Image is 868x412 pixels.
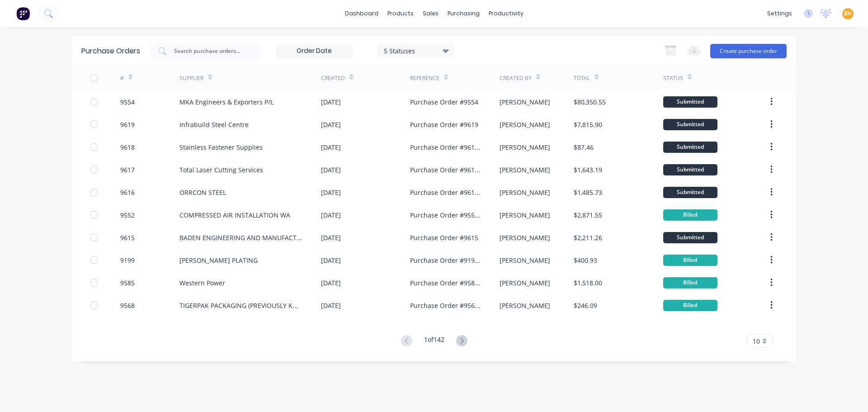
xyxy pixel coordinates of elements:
[179,120,249,129] div: Infrabuild Steel Centre
[410,142,481,152] div: Purchase Order #9618 - Stainless Fastener Supplies
[500,142,550,152] div: [PERSON_NAME]
[663,255,717,266] div: Billed
[120,142,135,152] div: 9618
[173,47,248,56] input: Search purchase orders...
[574,142,594,152] div: $87.46
[179,142,263,152] div: Stainless Fastener Supplies
[710,44,787,58] button: Create purchase order
[844,9,852,18] span: BH
[410,188,481,197] div: Purchase Order #9616 - ORRCON STEEL
[500,233,550,242] div: [PERSON_NAME]
[321,210,341,220] div: [DATE]
[663,119,717,130] div: Submitted
[663,232,717,243] div: Submitted
[179,97,274,107] div: MKA Engineers & Exporters P/L
[574,256,597,265] div: $400.93
[16,7,30,20] img: Factory
[410,74,439,82] div: Reference
[384,46,448,55] div: 5 Statuses
[574,301,597,310] div: $246.09
[410,256,481,265] div: Purchase Order #9199 - [PERSON_NAME] PLATING
[574,210,602,220] div: $2,871.55
[574,233,602,242] div: $2,211.26
[663,164,717,175] div: Submitted
[663,187,717,198] div: Submitted
[321,120,341,129] div: [DATE]
[410,233,478,242] div: Purchase Order #9615
[663,96,717,108] div: Submitted
[81,46,140,57] div: Purchase Orders
[179,301,303,310] div: TIGERPAK PACKAGING (PREVIOUSLY KNOWN AS POWERPAK)
[424,335,444,348] div: 1 of 142
[276,44,352,58] input: Order Date
[500,165,550,175] div: [PERSON_NAME]
[321,233,341,242] div: [DATE]
[340,7,383,20] a: dashboard
[321,301,341,310] div: [DATE]
[484,7,528,20] div: productivity
[120,97,135,107] div: 9554
[120,256,135,265] div: 9199
[500,256,550,265] div: [PERSON_NAME]
[574,97,606,107] div: $80,350.55
[179,210,290,220] div: COMPRESSED AIR INSTALLATION WA
[763,7,797,20] div: settings
[120,278,135,288] div: 9585
[500,210,550,220] div: [PERSON_NAME]
[500,97,550,107] div: [PERSON_NAME]
[321,74,345,82] div: Created
[120,301,135,310] div: 9568
[120,120,135,129] div: 9619
[500,278,550,288] div: [PERSON_NAME]
[321,165,341,175] div: [DATE]
[753,336,760,346] span: 10
[179,256,258,265] div: [PERSON_NAME] PLATING
[574,120,602,129] div: $7,815.90
[120,188,135,197] div: 9616
[120,74,124,82] div: #
[663,142,717,153] div: Submitted
[410,165,481,175] div: Purchase Order #9617 - Total Laser Cutting Services
[410,301,481,310] div: Purchase Order #9568 - TIGERPAK PACKAGING (PREVIOUSLY KNOWN AS POWERPAK)
[120,233,135,242] div: 9615
[321,188,341,197] div: [DATE]
[410,97,478,107] div: Purchase Order #9554
[574,165,602,175] div: $1,643.19
[574,188,602,197] div: $1,485.73
[663,74,683,82] div: Status
[383,7,418,20] div: products
[321,142,341,152] div: [DATE]
[179,233,303,242] div: BADEN ENGINEERING AND MANUFACTURE PTY LTD
[418,7,443,20] div: sales
[410,278,481,288] div: Purchase Order #9585 - Western Power
[410,210,481,220] div: Purchase Order #9552 - COMPRESSED AIR INSTALLATION WA
[179,188,226,197] div: ORRCON STEEL
[321,278,341,288] div: [DATE]
[574,278,602,288] div: $1,518.00
[500,120,550,129] div: [PERSON_NAME]
[179,165,263,175] div: Total Laser Cutting Services
[574,74,590,82] div: Total
[443,7,484,20] div: purchasing
[663,300,717,311] div: Billed
[321,97,341,107] div: [DATE]
[500,301,550,310] div: [PERSON_NAME]
[321,256,341,265] div: [DATE]
[663,209,717,221] div: Billed
[179,278,225,288] div: Western Power
[410,120,478,129] div: Purchase Order #9619
[120,210,135,220] div: 9552
[663,277,717,289] div: Billed
[120,165,135,175] div: 9617
[500,74,532,82] div: Created By
[179,74,203,82] div: Supplier
[500,188,550,197] div: [PERSON_NAME]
